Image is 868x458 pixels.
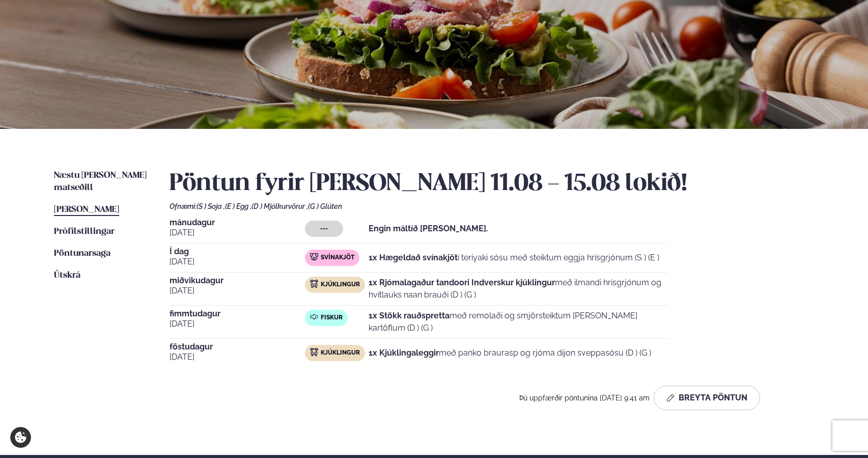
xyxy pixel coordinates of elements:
span: (S ) Soja , [197,202,225,210]
span: [DATE] [170,285,305,297]
p: með panko braurasp og rjóma dijon sveppasósu (D ) (G ) [369,347,651,359]
span: mánudagur [170,219,305,227]
h2: Pöntun fyrir [PERSON_NAME] 11.08 - 15.08 lokið! [170,170,814,198]
strong: 1x Stökk rauðspretta [369,311,450,320]
p: í teriyaki sósu með steiktum eggja hrísgrjónum (S ) (E ) [369,252,659,264]
strong: 1x Hægeldað svínakjöt [369,253,458,262]
span: föstudagur [170,343,305,351]
strong: 1x Kjúklingaleggir [369,348,439,358]
span: Kjúklingur [321,281,360,289]
p: með ilmandi hrísgrjónum og hvítlauks naan brauði (D ) (G ) [369,277,668,301]
img: chicken.svg [310,280,318,288]
span: Kjúklingur [321,349,360,357]
button: Breyta Pöntun [654,386,760,410]
a: Cookie settings [10,427,31,448]
img: pork.svg [310,253,318,261]
span: --- [320,225,328,233]
span: [DATE] [170,256,305,268]
a: Næstu [PERSON_NAME] matseðill [54,170,149,194]
span: fimmtudagur [170,310,305,318]
a: Pöntunarsaga [54,248,110,260]
span: [DATE] [170,318,305,330]
span: Prófílstillingar [54,227,115,236]
span: Útskrá [54,271,80,280]
span: [DATE] [170,351,305,363]
span: Í dag [170,248,305,256]
span: Svínakjöt [321,254,354,262]
img: chicken.svg [310,348,318,356]
span: [DATE] [170,227,305,239]
span: Fiskur [321,314,343,322]
span: [PERSON_NAME] [54,205,119,214]
div: Ofnæmi: [170,202,814,210]
span: (G ) Glúten [308,202,342,210]
span: (D ) Mjólkurvörur , [251,202,308,210]
a: [PERSON_NAME] [54,204,119,216]
a: Prófílstillingar [54,226,115,238]
span: (E ) Egg , [225,202,251,210]
strong: Engin máltíð [PERSON_NAME]. [369,224,488,233]
span: Þú uppfærðir pöntunina [DATE] 9:41 am [519,394,650,402]
p: með remolaði og smjörsteiktum [PERSON_NAME] kartöflum (D ) (G ) [369,310,668,334]
a: Útskrá [54,270,80,282]
span: miðvikudagur [170,277,305,285]
span: Pöntunarsaga [54,249,110,258]
span: Næstu [PERSON_NAME] matseðill [54,171,147,192]
strong: 1x Rjómalagaður tandoori Indverskur kjúklingur [369,278,555,287]
img: fish.svg [310,313,318,321]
